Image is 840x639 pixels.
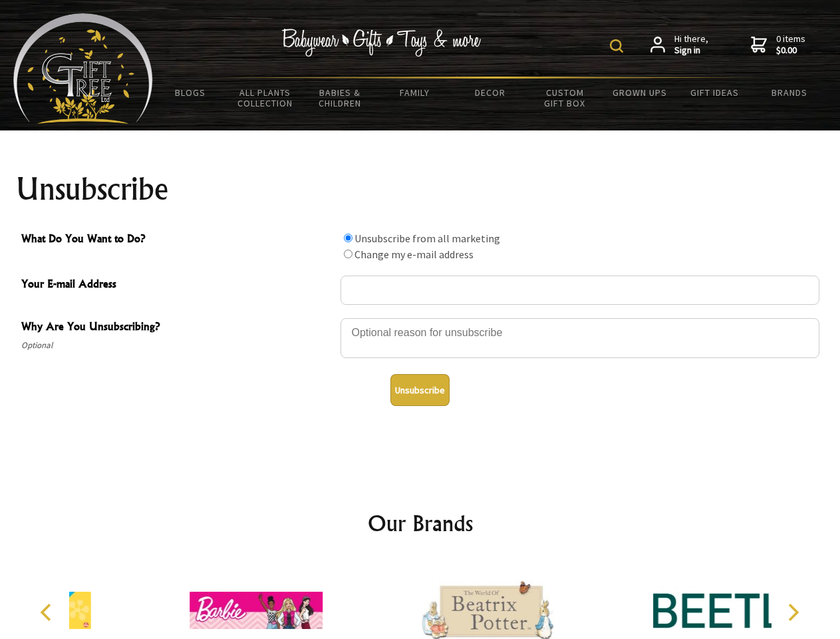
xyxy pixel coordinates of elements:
[677,79,752,106] a: Gift Ideas
[602,79,677,106] a: Grown Ups
[21,337,334,353] span: Optional
[527,79,603,117] a: Custom Gift Box
[282,29,482,57] img: Babywear - Gifts - Toys & more
[13,13,153,124] img: Babyware - Gifts - Toys and more...
[378,79,453,106] a: Family
[776,45,805,57] strong: $0.00
[354,248,474,261] label: Change my e-mail address
[228,79,303,117] a: All Plants Collection
[390,374,450,406] button: Unsubscribe
[33,598,63,627] button: Previous
[341,276,819,305] input: Your E-mail Address
[674,45,708,57] strong: Sign in
[610,39,623,53] img: product search
[650,33,708,57] a: Hi there,Sign in
[674,33,708,57] span: Hi there,
[16,173,825,205] h1: Unsubscribe
[354,232,500,245] label: Unsubscribe from all marketing
[21,230,334,250] span: What Do You Want to Do?
[752,79,827,106] a: Brands
[303,79,378,117] a: Babies & Children
[751,33,805,57] a: 0 items$0.00
[21,318,334,337] span: Why Are You Unsubscribing?
[344,234,352,242] input: What Do You Want to Do?
[21,276,334,295] span: Your E-mail Address
[452,79,527,106] a: Decor
[341,318,819,358] textarea: Why Are You Unsubscribing?
[27,507,814,539] h2: Our Brands
[778,598,807,627] button: Next
[344,250,352,258] input: What Do You Want to Do?
[153,79,228,106] a: BLOGS
[776,33,805,57] span: 0 items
